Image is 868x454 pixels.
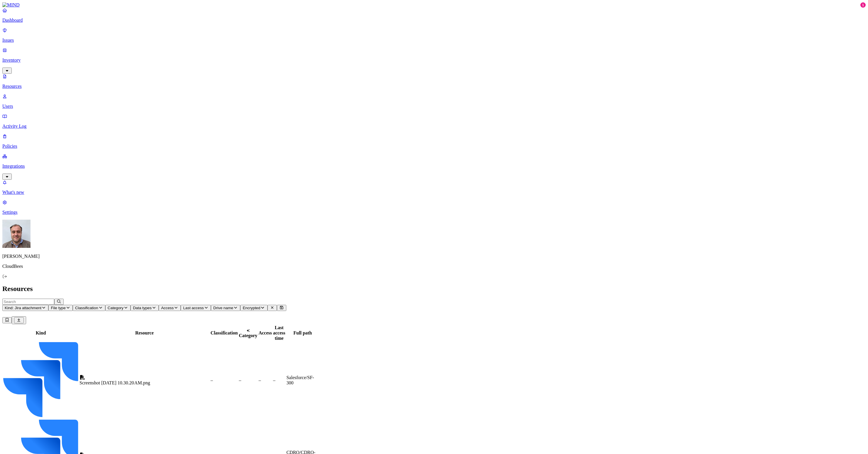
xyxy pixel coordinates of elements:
p: Issues [2,38,866,43]
span: – [273,378,275,383]
span: Last access [183,306,204,310]
input: Search [2,299,54,305]
p: Inventory [2,58,866,63]
img: Filip Vlasic [2,220,31,248]
span: Encrypted [243,306,260,310]
span: Category [239,333,257,338]
span: Access [161,306,174,310]
span: Category [108,306,123,310]
p: Integrations [2,164,866,169]
p: [PERSON_NAME] [2,254,866,259]
div: Screenshot [DATE] 10.30.20 AM.png [79,380,209,386]
p: Dashboard [2,18,866,23]
div: 1 [860,2,866,8]
p: Settings [2,210,866,215]
span: – [258,378,261,383]
span: Kind: Jira attachment [5,306,41,310]
div: Resource [79,330,209,336]
p: What's new [2,190,866,195]
p: Users [2,104,866,109]
span: File type [51,306,65,310]
div: Kind [3,330,78,336]
img: MIND [2,2,20,8]
p: CloudBees [2,264,866,269]
span: Data types [133,306,152,310]
div: Access [258,330,272,336]
div: Last access time [273,325,285,341]
span: – [239,378,241,383]
p: Policies [2,144,866,149]
div: Full path [286,330,319,336]
div: Salesforce/SF-300 [286,375,319,386]
h2: Resources [2,285,866,293]
p: Activity Log [2,124,866,129]
div: Classification [211,330,238,336]
img: jira [3,342,78,417]
p: Resources [2,84,866,89]
span: – [211,378,213,383]
span: Drive name [213,306,233,310]
span: Classification [75,306,98,310]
